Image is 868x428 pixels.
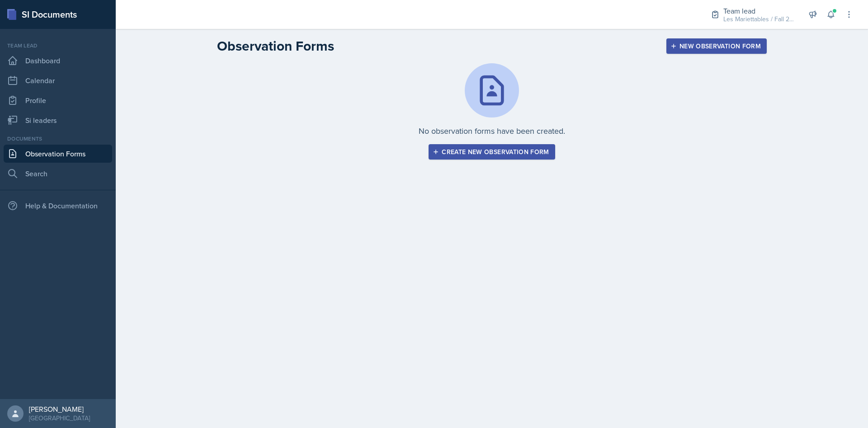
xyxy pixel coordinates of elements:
[4,165,112,183] a: Search
[723,5,796,16] div: Team lead
[29,404,90,414] div: [PERSON_NAME]
[429,144,555,160] button: Create new observation form
[672,42,761,50] div: New Observation Form
[4,52,112,70] a: Dashboard
[4,71,112,89] a: Calendar
[4,197,112,215] div: Help & Documentation
[666,38,767,54] button: New Observation Form
[723,14,796,24] div: Les Mariettables / Fall 2025
[217,38,334,54] h2: Observation Forms
[419,125,565,137] p: No observation forms have been created.
[434,148,549,155] div: Create new observation form
[4,91,112,109] a: Profile
[4,42,112,50] div: Team lead
[29,414,90,423] div: [GEOGRAPHIC_DATA]
[4,135,112,143] div: Documents
[4,111,112,129] a: Si leaders
[4,145,112,163] a: Observation Forms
